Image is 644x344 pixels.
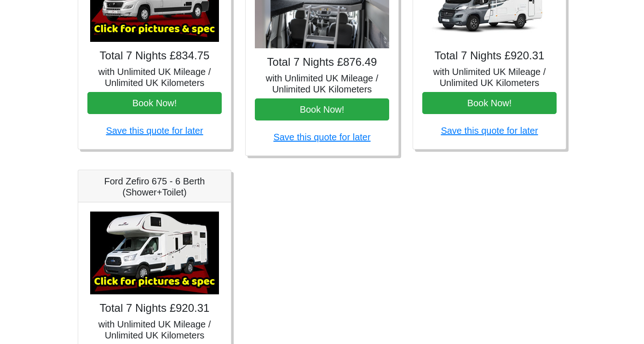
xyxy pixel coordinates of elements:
h4: Total 7 Nights £834.75 [87,49,222,63]
h5: with Unlimited UK Mileage / Unlimited UK Kilometers [87,319,222,341]
img: Ford Zefiro 675 - 6 Berth (Shower+Toilet) [90,212,219,294]
a: Save this quote for later [441,126,538,136]
a: Save this quote for later [273,132,370,142]
h4: Total 7 Nights £920.31 [422,49,557,63]
h5: with Unlimited UK Mileage / Unlimited UK Kilometers [255,73,389,95]
h4: Total 7 Nights £920.31 [87,302,222,315]
h4: Total 7 Nights £876.49 [255,56,389,69]
h5: with Unlimited UK Mileage / Unlimited UK Kilometers [422,66,557,88]
button: Book Now! [422,92,557,114]
h5: with Unlimited UK Mileage / Unlimited UK Kilometers [87,66,222,88]
a: Save this quote for later [106,126,203,136]
button: Book Now! [87,92,222,114]
button: Book Now! [255,98,389,120]
h5: Ford Zefiro 675 - 6 Berth (Shower+Toilet) [87,176,222,198]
